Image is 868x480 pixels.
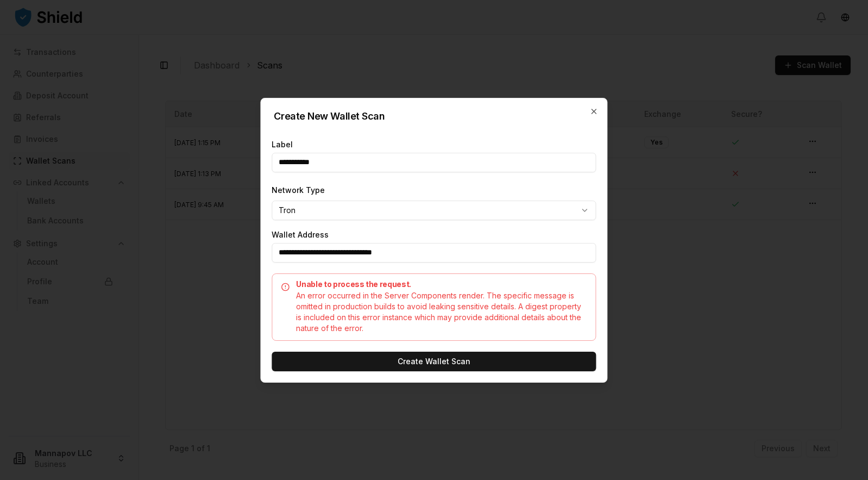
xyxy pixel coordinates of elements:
h5: Unable to process the request. [281,280,587,288]
p: Wallet Address [272,231,596,239]
p: Label [272,141,596,148]
div: An error occurred in the Server Components render. The specific message is omitted in production ... [281,290,587,334]
label: Network Type [272,185,325,195]
button: Create Wallet Scan [272,352,596,371]
h2: Create New Wallet Scan [274,111,594,121]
